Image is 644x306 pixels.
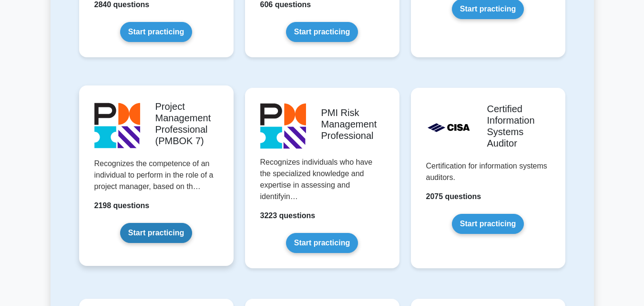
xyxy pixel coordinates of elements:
a: Start practicing [120,223,192,243]
a: Start practicing [286,233,358,253]
a: Start practicing [452,214,524,234]
a: Start practicing [286,22,358,42]
a: Start practicing [120,22,192,42]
